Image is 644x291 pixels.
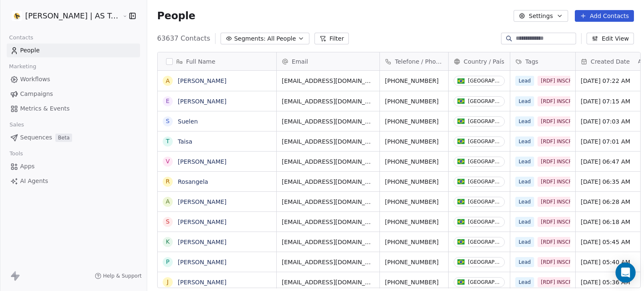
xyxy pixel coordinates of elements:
a: Suelen [178,118,198,125]
button: Add Contacts [575,10,634,22]
button: Settings [514,10,568,22]
span: [EMAIL_ADDRESS][DOMAIN_NAME] [282,218,374,226]
div: A [166,197,170,206]
a: Workflows [7,72,140,86]
span: Campaigns [20,90,53,98]
div: S [166,217,169,226]
span: [PHONE_NUMBER] [385,137,443,146]
span: Lead [515,237,534,247]
div: Telefone / Phone [380,52,448,70]
div: [GEOGRAPHIC_DATA] [468,78,501,84]
div: [GEOGRAPHIC_DATA] [468,179,501,185]
a: [PERSON_NAME] [178,259,226,265]
span: Created Date [591,57,630,66]
div: Country / País [449,52,510,70]
a: Metrics & Events [7,102,140,116]
span: [PHONE_NUMBER] [385,178,443,186]
span: [EMAIL_ADDRESS][DOMAIN_NAME] [282,178,374,186]
a: [PERSON_NAME] [178,77,226,84]
span: Lead [515,277,534,287]
div: V [166,157,170,166]
span: AI Agents [20,177,48,185]
span: [RDF] INSCRITAS GERAL [538,116,592,126]
span: Lead [515,76,534,86]
span: [PHONE_NUMBER] [385,117,443,126]
a: People [7,44,140,57]
span: [PHONE_NUMBER] [385,278,443,286]
span: Segments: [234,34,265,43]
a: [PERSON_NAME] [178,198,226,205]
span: Workflows [20,75,50,84]
span: People [157,10,195,22]
span: 63637 Contacts [157,33,210,44]
span: Marketing [5,60,40,73]
div: [GEOGRAPHIC_DATA] [468,139,501,144]
span: [EMAIL_ADDRESS][DOMAIN_NAME] [282,258,374,266]
div: [GEOGRAPHIC_DATA] [468,279,501,285]
img: Logo%202022%20quad.jpg [12,11,22,21]
a: AI Agents [7,174,140,188]
div: J [167,278,169,286]
span: [PHONE_NUMBER] [385,238,443,246]
div: T [166,137,170,146]
span: Full Name [186,57,216,66]
button: Edit View [587,33,634,44]
span: [EMAIL_ADDRESS][DOMAIN_NAME] [282,238,374,246]
span: [RDF] INSCRITAS GERAL [538,217,592,227]
div: Email [277,52,379,70]
span: Sales [6,118,28,131]
a: Taisa [178,138,192,145]
span: [EMAIL_ADDRESS][DOMAIN_NAME] [282,117,374,126]
span: [RDF] INSCRITAS GERAL [538,136,592,147]
span: Lead [515,136,534,147]
span: Email [292,57,308,66]
span: [EMAIL_ADDRESS][DOMAIN_NAME] [282,77,374,85]
a: [PERSON_NAME] [178,239,226,245]
span: [PHONE_NUMBER] [385,77,443,85]
div: K [166,237,169,246]
div: [GEOGRAPHIC_DATA] [468,199,501,205]
a: Campaigns [7,87,140,101]
div: Open Intercom Messenger [615,263,636,283]
span: [PHONE_NUMBER] [385,97,443,106]
span: Lead [515,217,534,227]
span: [PHONE_NUMBER] [385,258,443,266]
span: [RDF] INSCRITAS GERAL [538,177,592,187]
span: Tools [6,147,26,160]
a: [PERSON_NAME] [178,158,226,165]
button: [PERSON_NAME] | AS Treinamentos [10,9,116,23]
span: [EMAIL_ADDRESS][DOMAIN_NAME] [282,198,374,206]
div: Full Name [158,52,276,70]
span: Metrics & Events [20,104,70,113]
span: [RDF] INSCRITAS GERAL [538,197,592,207]
span: [PHONE_NUMBER] [385,218,443,226]
span: [RDF] INSCRITAS GERAL [538,96,592,106]
span: [PERSON_NAME] | AS Treinamentos [25,10,120,21]
a: [PERSON_NAME] [178,98,226,105]
div: S [166,117,169,126]
div: Tags [510,52,575,70]
span: Lead [515,116,534,126]
a: Apps [7,160,140,173]
span: Lead [515,257,534,267]
span: [RDF] INSCRITAS GERAL [538,277,592,287]
span: [PHONE_NUMBER] [385,157,443,166]
span: Lead [515,96,534,106]
span: [EMAIL_ADDRESS][DOMAIN_NAME] [282,157,374,166]
span: Apps [20,162,35,171]
span: People [20,46,40,55]
div: [GEOGRAPHIC_DATA] [468,159,501,165]
span: [EMAIL_ADDRESS][DOMAIN_NAME] [282,137,374,146]
button: Filter [314,33,349,44]
span: [RDF] INSCRITAS GERAL [538,76,592,86]
span: All People [267,34,296,43]
span: Help & Support [103,273,142,279]
span: Tags [525,57,538,66]
span: [RDF] INSCRITAS GERAL [538,257,592,267]
div: A [166,77,170,85]
span: [RDF] INSCRITAS GERAL [538,157,592,167]
span: Beta [55,134,72,142]
span: Lead [515,197,534,207]
a: SequencesBeta [7,131,140,144]
span: Contacts [5,31,37,44]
